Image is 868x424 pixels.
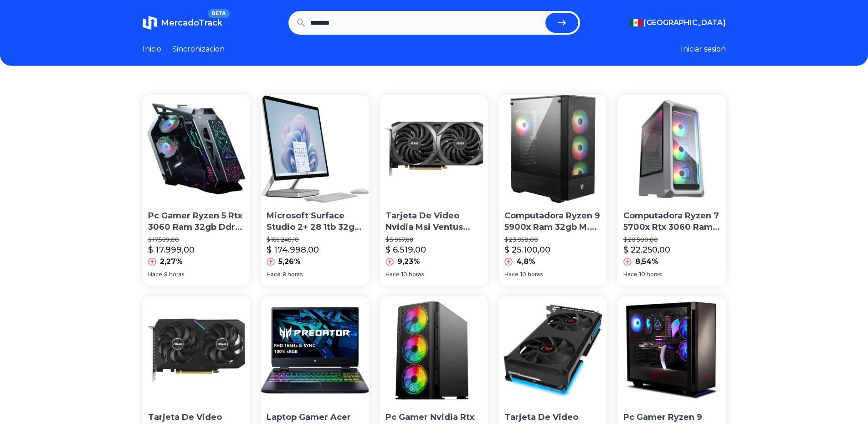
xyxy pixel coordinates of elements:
[143,296,251,404] img: Tarjeta De Video Nvidia Asus Dual Geforce Rtx 30 Series Rtx 3060 Dual-rtx3060-o12g Oc Edition 12gb
[516,256,535,267] p: 4,8%
[148,236,245,243] p: $ 17.599,00
[385,243,426,256] p: $ 6.519,00
[143,95,251,203] img: Pc Gamer Ryzen 5 Rtx 3060 Ram 32gb Ddr4 1 Tb Ssd Ir02
[172,44,225,55] a: Sincronizacion
[267,271,281,278] span: Hace
[639,271,662,278] span: 10 horas
[143,44,161,55] a: Inicio
[160,256,183,267] p: 2,27%
[629,19,642,26] img: Mexico
[385,271,400,278] span: Hace
[499,95,607,203] img: Computadora Ryzen 9 5900x Ram 32gb M.2 1tb Rtx 3060 Wi-fi Bt
[618,296,726,404] img: Pc Gamer Ryzen 9 5900x 12 Core Ram 64gb 1 Tb Ssd Rtx 3060
[380,95,488,203] img: Tarjeta De Video Nvidia Msi Ventus Geforce Rtx 30 Series Rtx 3060 Geforce Rtx 3060 Ventus 2x 12g ...
[623,210,720,233] p: Computadora Ryzen 7 5700x Rtx 3060 Ram 16gb M.2 1tb Wi-fi
[380,296,488,404] img: Pc Gamer Nvidia Rtx 3060 12gb Core I7 32gb Ram 2tb Ssd Hdmi
[504,210,601,233] p: Computadora Ryzen 9 5900x Ram 32gb M.2 1tb Rtx 3060 Wi-fi Bt
[401,271,424,278] span: 10 horas
[261,95,369,203] img: Microsoft Surface Studio 2+ 28 1tb 32gb I7 Nvidia Rtx 3060
[504,271,519,278] span: Hace
[261,296,369,404] img: Laptop Gamer Acer Predator Helios 300 15.6 Pulgadas Fhd 1920 X 1080 Px 165hz Intel Core I7-12700h...
[143,16,157,30] img: MercadoTrack
[629,17,726,28] button: [GEOGRAPHIC_DATA]
[397,256,420,267] p: 9,23%
[161,18,222,28] span: MercadoTrack
[618,95,726,203] img: Computadora Ryzen 7 5700x Rtx 3060 Ram 16gb M.2 1tb Wi-fi
[164,271,184,278] span: 8 horas
[385,236,483,243] p: $ 5.967,88
[261,95,369,285] a: Microsoft Surface Studio 2+ 28 1tb 32gb I7 Nvidia Rtx 3060Microsoft Surface Studio 2+ 28 1tb 32gb...
[278,256,301,267] p: 5,26%
[623,271,637,278] span: Hace
[267,236,364,243] p: $ 166.248,10
[623,236,720,243] p: $ 20.500,00
[385,210,483,233] p: Tarjeta De Video Nvidia Msi Ventus Geforce Rtx 30 Series Rtx 3060 Geforce Rtx 3060 Ventus 2x 12g ...
[143,95,251,285] a: Pc Gamer Ryzen 5 Rtx 3060 Ram 32gb Ddr4 1 Tb Ssd Ir02 Pc Gamer Ryzen 5 Rtx 3060 Ram 32gb Ddr4 1 T...
[267,243,319,256] p: $ 174.998,00
[148,243,195,256] p: $ 17.999,00
[267,210,364,233] p: Microsoft Surface Studio 2+ 28 1tb 32gb I7 Nvidia Rtx 3060
[681,44,726,55] button: Iniciar sesion
[635,256,658,267] p: 8,54%
[504,236,601,243] p: $ 23.950,00
[499,95,607,285] a: Computadora Ryzen 9 5900x Ram 32gb M.2 1tb Rtx 3060 Wi-fi BtComputadora Ryzen 9 5900x Ram 32gb M....
[644,17,726,28] span: [GEOGRAPHIC_DATA]
[208,9,229,18] span: BETA
[623,243,670,256] p: $ 22.250,00
[282,271,303,278] span: 8 horas
[499,296,607,404] img: Tarjeta De Video Nvidia Pny Xlr8 Gaming Geforce Rtx 30 Series Rtx 3060 Vcg306012dfxppb Dual Fan E...
[618,95,726,285] a: Computadora Ryzen 7 5700x Rtx 3060 Ram 16gb M.2 1tb Wi-fiComputadora Ryzen 7 5700x Rtx 3060 Ram 1...
[143,16,222,30] a: MercadoTrackBETA
[148,210,245,233] p: Pc Gamer Ryzen 5 Rtx 3060 Ram 32gb Ddr4 1 Tb Ssd Ir02
[504,243,550,256] p: $ 25.100,00
[520,271,543,278] span: 10 horas
[148,271,162,278] span: Hace
[380,95,488,285] a: Tarjeta De Video Nvidia Msi Ventus Geforce Rtx 30 Series Rtx 3060 Geforce Rtx 3060 Ventus 2x 12g ...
